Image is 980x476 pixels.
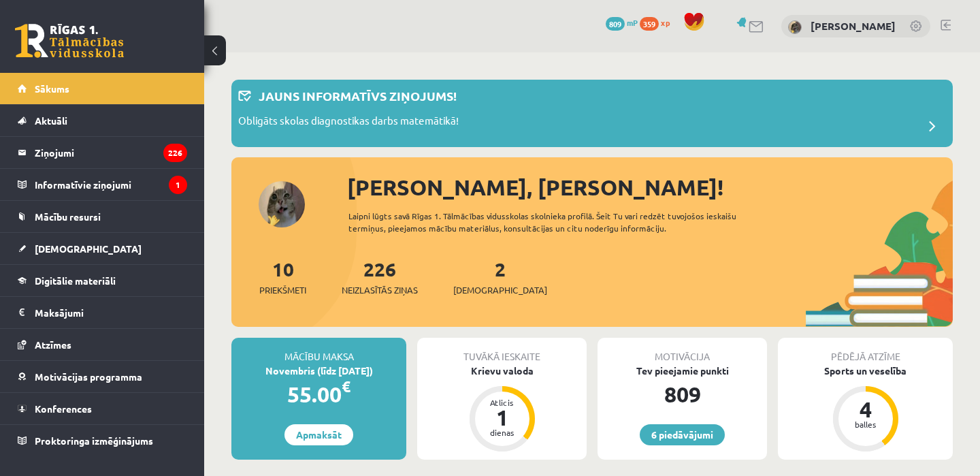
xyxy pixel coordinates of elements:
[18,233,187,264] a: [DEMOGRAPHIC_DATA]
[35,338,71,351] span: Atzīmes
[845,398,886,420] div: 4
[417,364,587,378] div: Krievu valoda
[238,86,946,140] a: Jauns informatīvs ziņojums! Obligāts skolas diagnostikas darbs matemātikā!
[417,338,587,364] div: Tuvākā ieskaite
[640,17,659,31] span: 359
[482,407,523,428] div: 1
[342,257,418,297] a: 226Neizlasītās ziņas
[259,257,306,297] a: 10Priekšmeti
[18,297,187,328] a: Maksājumi
[661,17,670,28] span: xp
[640,17,676,28] a: 359 xp
[35,210,101,223] span: Mācību resursi
[342,377,350,396] span: €
[163,144,187,162] i: 226
[18,105,187,136] a: Aktuāli
[35,297,187,328] legend: Maksājumi
[598,378,767,411] div: 809
[482,428,523,437] div: dienas
[238,113,459,132] p: Obligāts skolas diagnostikas darbs matemātikā!
[606,17,638,28] a: 809 mP
[259,86,457,105] p: Jauns informatīvs ziņojums!
[18,73,187,104] a: Sākums
[453,283,547,297] span: [DEMOGRAPHIC_DATA]
[18,393,187,424] a: Konferences
[35,370,142,383] span: Motivācijas programma
[18,425,187,456] a: Proktoringa izmēģinājums
[35,137,187,168] legend: Ziņojumi
[18,265,187,296] a: Digitālie materiāli
[598,364,767,378] div: Tev pieejamie punkti
[778,364,953,378] div: Sports un veselība
[342,283,418,297] span: Neizlasītās ziņas
[598,338,767,364] div: Motivācija
[284,424,353,445] a: Apmaksāt
[35,114,67,127] span: Aktuāli
[35,82,69,95] span: Sākums
[811,19,896,33] a: [PERSON_NAME]
[845,420,886,428] div: balles
[35,274,116,287] span: Digitālie materiāli
[640,424,725,445] a: 6 piedāvājumi
[231,338,406,364] div: Mācību maksa
[18,137,187,168] a: Ziņojumi226
[35,402,92,415] span: Konferences
[627,17,638,28] span: mP
[417,364,587,454] a: Krievu valoda Atlicis 1 dienas
[778,364,953,454] a: Sports un veselība 4 balles
[231,364,406,378] div: Novembris (līdz [DATE])
[259,283,306,297] span: Priekšmeti
[15,24,124,58] a: Rīgas 1. Tālmācības vidusskola
[778,338,953,364] div: Pēdējā atzīme
[35,242,142,255] span: [DEMOGRAPHIC_DATA]
[788,20,802,34] img: Sofija Maštalere
[231,378,406,411] div: 55.00
[18,329,187,360] a: Atzīmes
[606,17,625,31] span: 809
[347,171,953,204] div: [PERSON_NAME], [PERSON_NAME]!
[169,176,187,194] i: 1
[482,398,523,407] div: Atlicis
[348,210,781,234] div: Laipni lūgts savā Rīgas 1. Tālmācības vidusskolas skolnieka profilā. Šeit Tu vari redzēt tuvojošo...
[453,257,547,297] a: 2[DEMOGRAPHIC_DATA]
[35,169,187,200] legend: Informatīvie ziņojumi
[35,434,153,447] span: Proktoringa izmēģinājums
[18,169,187,200] a: Informatīvie ziņojumi1
[18,361,187,392] a: Motivācijas programma
[18,201,187,232] a: Mācību resursi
